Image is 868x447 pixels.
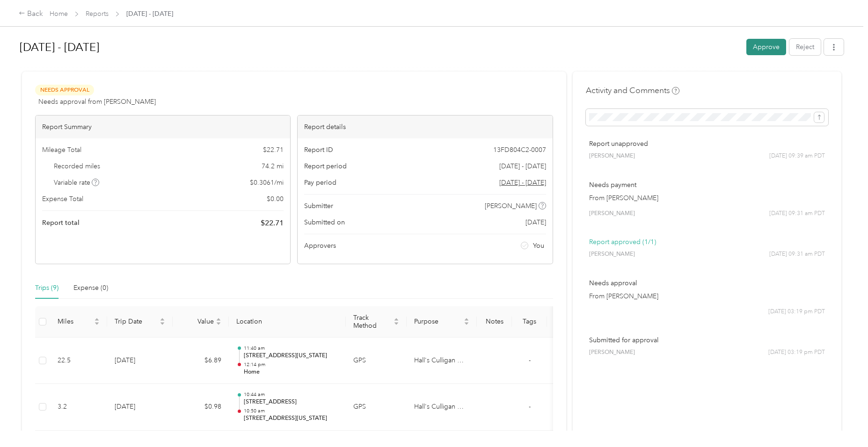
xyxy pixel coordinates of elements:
span: Recorded miles [54,161,100,171]
div: Report details [298,115,552,138]
th: Tags [512,306,547,338]
div: Expense (0) [73,283,108,293]
p: [STREET_ADDRESS][US_STATE] [244,414,338,423]
span: [DATE] [525,217,546,227]
td: $6.89 [173,338,229,384]
span: caret-up [94,317,100,322]
div: Back [19,8,43,20]
span: Needs approval from [PERSON_NAME] [38,97,156,107]
span: Purpose [414,317,462,325]
p: [STREET_ADDRESS] [244,398,338,406]
span: [DATE] 09:31 am PDT [769,209,825,218]
span: Track Method [353,314,392,330]
td: [DATE] [107,338,173,384]
span: Pay period [304,178,336,187]
span: Approvers [304,241,336,251]
p: 10:44 am [244,391,338,398]
td: $0.98 [173,384,229,431]
h4: Activity and Comments [586,85,679,96]
span: You [533,241,544,251]
span: - [529,403,531,411]
p: From [PERSON_NAME] [589,193,825,203]
iframe: Everlance-gr Chat Button Frame [816,395,868,447]
p: 11:40 am [244,345,338,352]
span: [DATE] 09:39 am PDT [769,152,825,160]
span: 74.2 mi [262,161,284,171]
th: Location [229,306,346,338]
th: Track Method [346,306,407,338]
span: [DATE] 09:31 am PDT [769,250,825,259]
span: caret-down [94,321,100,326]
p: Needs payment [589,180,825,190]
p: Needs approval [589,278,825,288]
button: Approve [746,39,786,55]
p: Report approved (1/1) [589,237,825,247]
p: 10:50 am [244,408,338,414]
span: 13FD804C2-0007 [493,145,546,155]
p: Submitted for approval [589,335,825,345]
a: Home [50,10,68,18]
h1: Jun 1 - 30, 2025 [20,36,740,58]
td: 22.5 [50,338,107,384]
p: [STREET_ADDRESS][US_STATE] [244,352,338,360]
span: caret-down [394,321,399,326]
td: GPS [346,338,407,384]
span: [PERSON_NAME] [589,209,635,218]
span: [PERSON_NAME] [589,250,635,259]
span: Mileage Total [42,145,81,155]
span: Value [180,317,214,325]
span: caret-down [160,321,165,326]
span: Report period [304,161,347,171]
td: Hall's Culligan Water [407,384,477,431]
span: caret-down [464,321,469,326]
th: Notes [477,306,512,338]
span: [PERSON_NAME] [589,348,635,357]
p: Home [244,368,338,376]
th: Miles [50,306,107,338]
div: Trips (9) [35,283,58,293]
span: - [529,356,531,364]
span: $ 22.71 [263,145,284,155]
span: Go to pay period [499,178,546,187]
span: Submitted on [304,217,345,227]
span: caret-up [464,317,469,322]
span: Miles [58,317,92,325]
td: 3.2 [50,384,107,431]
a: Reports [86,10,109,18]
span: [PERSON_NAME] [589,152,635,160]
span: $ 0.00 [267,194,284,204]
span: caret-down [216,321,221,326]
span: [DATE] - [DATE] [499,161,546,171]
span: [PERSON_NAME] [485,201,537,211]
p: 12:14 pm [244,361,338,368]
span: [DATE] 03:19 pm PDT [768,348,825,357]
p: From [PERSON_NAME] [589,291,825,301]
th: Purpose [407,306,477,338]
span: caret-up [216,317,221,322]
th: Value [173,306,229,338]
span: Variable rate [54,178,100,187]
span: Trip Date [115,317,158,325]
span: Submitter [304,201,333,211]
span: $ 0.3061 / mi [250,178,284,187]
span: Report total [42,218,80,228]
td: Hall's Culligan Water [407,338,477,384]
span: caret-up [394,317,399,322]
td: [DATE] [107,384,173,431]
span: [DATE] 03:19 pm PDT [768,308,825,316]
button: Reject [789,39,821,55]
span: $ 22.71 [261,217,284,229]
span: Expense Total [42,194,83,204]
p: Report unapproved [589,139,825,149]
span: Needs Approval [35,85,94,95]
span: caret-up [160,317,165,322]
td: GPS [346,384,407,431]
th: Trip Date [107,306,173,338]
span: [DATE] - [DATE] [126,9,173,19]
span: Report ID [304,145,333,155]
div: Report Summary [36,115,290,138]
